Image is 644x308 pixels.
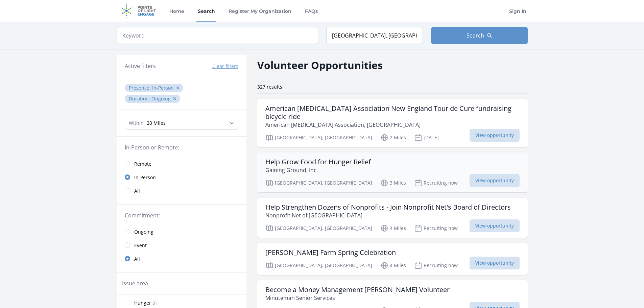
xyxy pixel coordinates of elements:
[122,279,148,287] legend: Issue area
[265,211,511,219] p: Nonprofit Net of [GEOGRAPHIC_DATA]
[117,238,246,252] a: Event
[265,286,450,294] h3: Become a Money Management [PERSON_NAME] Volunteer
[173,95,177,102] button: ✕
[117,184,246,197] a: All
[265,158,371,166] h3: Help Grow Food for Hunger Relief
[129,85,152,91] span: Presence :
[176,85,180,91] button: ✕
[125,211,238,219] legend: Commitment:
[125,300,130,305] input: Hunger 81
[265,166,371,174] p: Gaining Ground, Inc.
[129,95,151,102] span: Duration :
[257,198,528,238] a: Help Strengthen Dozens of Nonprofits - Join Nonprofit Net's Board of Directors Nonprofit Net of [...
[117,225,246,238] a: Ongoing
[380,261,406,269] p: 4 Miles
[265,134,372,142] p: [GEOGRAPHIC_DATA], [GEOGRAPHIC_DATA]
[470,174,520,187] span: View opportunity
[380,179,406,187] p: 3 Miles
[470,219,520,232] span: View opportunity
[265,294,450,302] p: Minuteman Senior Services
[467,31,484,40] span: Search
[152,300,157,306] span: 81
[265,121,520,129] p: American [MEDICAL_DATA] Association, [GEOGRAPHIC_DATA]
[265,248,396,257] h3: [PERSON_NAME] Farm Spring Celebration
[326,27,423,44] input: Location
[134,188,140,194] span: All
[414,224,458,232] p: Recruiting now
[265,203,511,211] h3: Help Strengthen Dozens of Nonprofits - Join Nonprofit Net's Board of Directors
[257,84,282,90] span: 327 results
[265,104,520,121] h3: American [MEDICAL_DATA] Association New England Tour de Cure fundraising bicycle ride
[257,57,383,73] h2: Volunteer Opportunities
[414,179,458,187] p: Recruiting now
[257,152,528,192] a: Help Grow Food for Hunger Relief Gaining Ground, Inc. [GEOGRAPHIC_DATA], [GEOGRAPHIC_DATA] 3 Mile...
[134,161,151,167] span: Remote
[117,27,318,44] input: Keyword
[134,229,153,235] span: Ongoing
[151,95,171,102] span: Ongoing
[212,63,238,70] button: Clear filters
[134,300,151,306] span: Hunger
[134,174,156,181] span: In-Person
[380,224,406,232] p: 4 Miles
[134,242,147,249] span: Event
[117,157,246,170] a: Remote
[125,143,238,151] legend: In-Person or Remote:
[380,134,406,142] p: 2 Miles
[257,99,528,147] a: American [MEDICAL_DATA] Association New England Tour de Cure fundraising bicycle ride American [M...
[265,224,372,232] p: [GEOGRAPHIC_DATA], [GEOGRAPHIC_DATA]
[125,117,238,129] select: Search Radius
[265,261,372,269] p: [GEOGRAPHIC_DATA], [GEOGRAPHIC_DATA]
[117,170,246,184] a: In-Person
[470,129,520,142] span: View opportunity
[470,257,520,269] span: View opportunity
[414,134,439,142] p: [DATE]
[414,261,458,269] p: Recruiting now
[117,252,246,265] a: All
[257,243,528,275] a: [PERSON_NAME] Farm Spring Celebration [GEOGRAPHIC_DATA], [GEOGRAPHIC_DATA] 4 Miles Recruiting now...
[431,27,528,44] button: Search
[265,179,372,187] p: [GEOGRAPHIC_DATA], [GEOGRAPHIC_DATA]
[125,62,156,70] h3: Active filters
[134,256,140,262] span: All
[152,85,174,91] span: In-Person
